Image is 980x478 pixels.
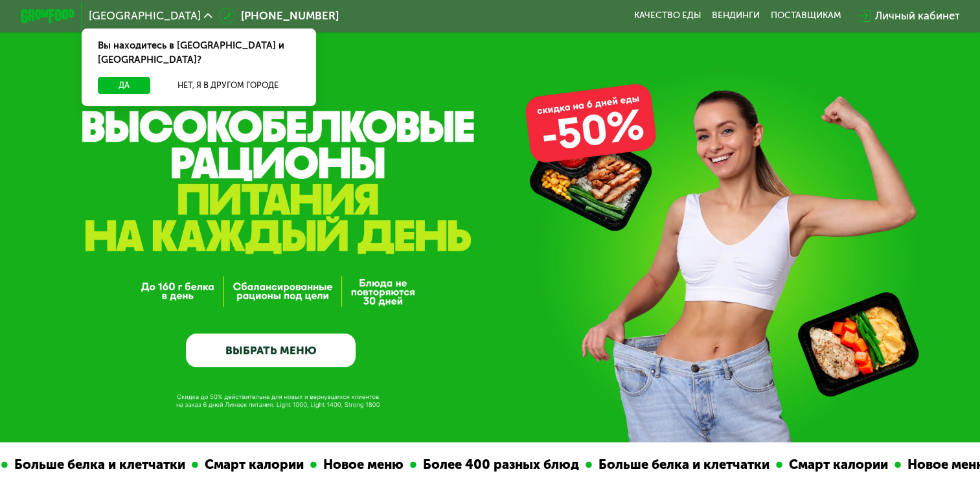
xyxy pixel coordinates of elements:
div: Личный кабинет [874,8,959,24]
div: Больше белка и клетчатки [3,455,187,475]
a: Качество еды [633,10,701,21]
div: Вы находитесь в [GEOGRAPHIC_DATA] и [GEOGRAPHIC_DATA]? [82,28,315,78]
button: Нет, я в другом городе [156,77,300,93]
div: Более 400 разных блюд [412,455,581,475]
button: Да [98,77,150,93]
div: Смарт калории [194,455,306,475]
div: Новое меню [312,455,405,475]
span: [GEOGRAPHIC_DATA] [89,10,201,21]
div: Больше белка и клетчатки [587,455,771,475]
a: [PHONE_NUMBER] [219,8,339,24]
div: Смарт калории [778,455,890,475]
div: поставщикам [771,10,841,21]
a: ВЫБРАТЬ МЕНЮ [186,334,356,368]
a: Вендинги [712,10,760,21]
